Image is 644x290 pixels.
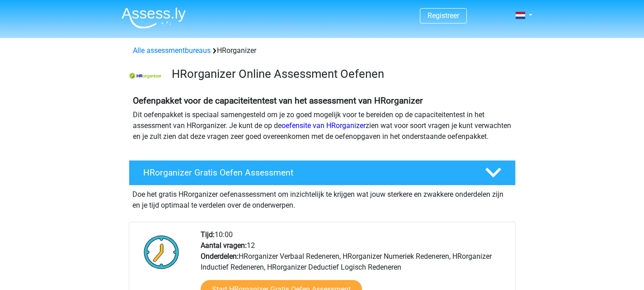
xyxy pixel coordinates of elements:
[172,67,508,81] h3: HRorganizer Online Assessment Oefenen
[428,11,459,20] a: Registreer
[201,241,247,250] b: Aantal vragen:
[282,121,366,130] a: oefensite van HRorganizer
[122,7,186,29] img: Assessly
[133,46,211,55] a: Alle assessmentbureaus
[201,252,239,261] b: Onderdelen:
[143,167,470,178] h4: HRorganizer Gratis Oefen Assessment
[133,95,423,106] b: Oefenpakket voor de capaciteitentest van het assessment van HRorganizer
[125,160,519,185] a: HRorganizer Gratis Oefen Assessment
[129,185,516,211] div: Doe het gratis HRorganizer oefenassessment om inzichtelijk te krijgen wat jouw sterkere en zwakke...
[129,45,515,56] div: HRorganizer
[139,229,184,275] img: Klok
[201,230,215,239] b: Tijd:
[129,73,161,79] img: HRorganizer Logo
[133,109,512,142] p: Dit oefenpakket is speciaal samengesteld om je zo goed mogelijk voor te bereiden op de capaciteit...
